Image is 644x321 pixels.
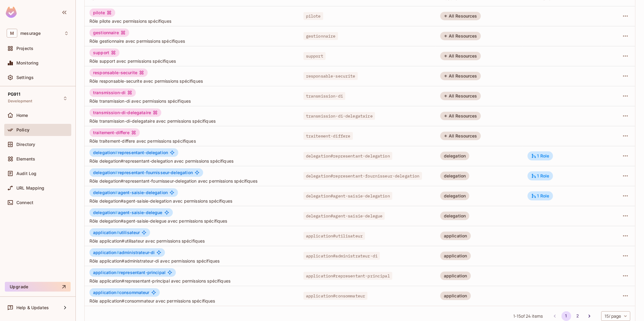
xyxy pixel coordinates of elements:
[93,190,168,195] span: agent-saisie-delegation
[440,112,481,120] div: All Resources
[89,118,294,124] span: Rôle transmission-di-delegataire avec permissions spécifiques
[89,108,161,117] div: transmission-di-delegataire
[89,218,294,224] span: Rôle delegation#agent-saisie-delegue avec permissions spécifiques
[93,250,155,255] span: administrateur-di
[89,178,294,184] span: Rôle delegation#representant-fournisseur-delegation avec permissions spécifiques
[304,292,368,300] span: application#consommateur
[93,170,193,175] span: representant-fournisseur-delegation
[93,170,118,175] span: delegation
[440,172,470,180] div: delegation
[16,186,45,190] span: URL Mapping
[93,290,149,295] span: consommateur
[93,150,118,155] span: delegation
[93,210,163,215] span: agent-saisie-delegue
[116,250,119,255] span: #
[304,32,338,40] span: gestionnaire
[440,212,470,220] div: delegation
[8,99,32,104] span: Development
[6,7,17,18] img: SReyMgAAAABJRU5ErkJggg==
[89,18,294,24] span: Rôle pilote avec permissions spécifiques
[531,173,549,179] div: 1 Role
[304,272,392,280] span: application#representant-principal
[304,212,385,220] span: delegation#agent-saisie-delegue
[89,88,136,97] div: transmission-di
[115,210,118,215] span: #
[89,258,294,264] span: Rôle application#administrateur-di avec permissions spécifiques
[89,68,148,77] div: responsable-securite
[440,272,471,280] div: application
[116,270,119,275] span: #
[93,210,118,215] span: delegation
[89,128,140,137] div: traitement-differe
[549,311,595,321] nav: pagination navigation
[16,46,33,51] span: Projects
[89,198,294,204] span: Rôle delegation#agent-saisie-delegation avec permissions spécifiques
[440,92,481,100] div: All Resources
[7,29,17,38] span: M
[513,313,543,319] span: 1 - 15 of 24 items
[89,298,294,304] span: Rôle application#consommateur avec permissions spécifiques
[304,92,345,100] span: transmission-di
[89,278,294,284] span: Rôle application#representant-principal avec permissions spécifiques
[16,113,28,118] span: Home
[440,52,481,60] div: All Resources
[89,98,294,104] span: Rôle transmission-di avec permissions spécifiques
[16,171,36,176] span: Audit Log
[440,252,471,260] div: application
[89,28,129,37] div: gestionnaire
[585,311,594,321] button: Go to next page
[440,132,481,140] div: All Resources
[89,48,119,57] div: support
[304,12,323,20] span: pilote
[304,72,358,80] span: responsable-securite
[115,190,118,195] span: #
[304,192,392,200] span: delegation#agent-saisie-delegation
[16,200,33,205] span: Connect
[89,138,294,144] span: Rôle traitement-differe avec permissions spécifiques
[116,230,119,235] span: #
[8,92,20,97] span: PG911
[89,78,294,84] span: Rôle responsable-securite avec permissions spécifiques
[115,150,118,155] span: #
[440,152,470,160] div: delegation
[93,230,140,235] span: utilisateur
[304,112,375,120] span: transmission-di-delegataire
[116,290,119,295] span: #
[5,282,71,292] button: Upgrade
[93,190,118,195] span: delegation
[440,72,481,80] div: All Resources
[89,38,294,44] span: Rôle gestionnaire avec permissions spécifiques
[115,170,118,175] span: #
[440,12,481,20] div: All Resources
[304,152,392,160] span: delegation#representant-delegation
[304,172,422,180] span: delegation#representant-fournisseur-delegation
[16,75,34,80] span: Settings
[93,150,168,155] span: representant-delegation
[440,232,471,240] div: application
[601,311,630,321] div: 15 / page
[440,192,470,200] div: delegation
[93,250,119,255] span: application
[93,230,119,235] span: application
[304,132,353,140] span: traitement-differe
[89,238,294,244] span: Rôle application#utilisateur avec permissions spécifiques
[89,58,294,64] span: Rôle support avec permissions spécifiques
[16,157,35,161] span: Elements
[304,232,365,240] span: application#utilisateur
[573,311,583,321] button: Go to page 2
[531,153,549,159] div: 1 Role
[93,270,119,275] span: application
[440,32,481,40] div: All Resources
[304,252,380,260] span: application#administrateur-di
[440,292,471,300] div: application
[16,127,29,132] span: Policy
[93,290,119,295] span: application
[16,142,35,147] span: Directory
[16,305,49,310] span: Help & Updates
[89,8,115,17] div: pilote
[531,193,549,199] div: 1 Role
[16,61,39,65] span: Monitoring
[20,31,41,36] span: Workspace: mesurage
[304,52,326,60] span: support
[562,311,571,321] button: page 1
